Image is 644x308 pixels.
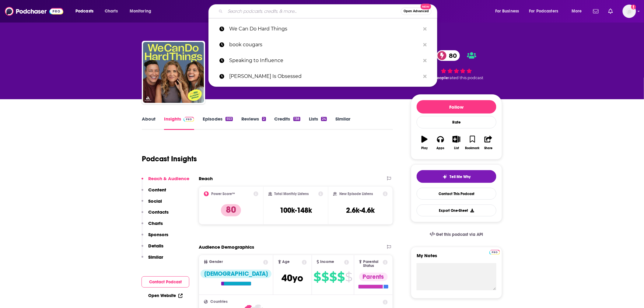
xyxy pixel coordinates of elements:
[75,7,93,16] span: Podcasts
[280,206,312,215] h3: 100k-148k
[417,100,496,114] button: Follow
[359,273,388,281] div: Parents
[345,272,352,282] span: $
[148,209,169,215] p: Contacts
[142,254,163,265] button: Similar
[425,227,488,242] a: Get this podcast via API
[211,192,235,196] h2: Power Score™
[437,50,460,61] a: 80
[525,6,567,16] button: open menu
[631,5,636,9] svg: Add a profile image
[142,198,162,209] button: Social
[148,243,163,249] p: Details
[71,6,101,16] button: open menu
[209,260,223,264] span: Gender
[142,220,163,232] button: Charts
[529,7,558,16] span: For Podcasters
[142,209,169,220] button: Contacts
[148,220,163,226] p: Charts
[417,253,496,263] label: My Notes
[431,75,448,80] span: 9 people
[208,37,437,53] a: book cougars
[437,146,445,150] div: Apps
[142,176,189,187] button: Reach & Audience
[142,232,168,243] button: Sponsors
[481,132,496,154] button: Share
[293,117,300,121] div: 138
[221,204,241,216] p: 80
[203,116,233,130] a: Episodes553
[591,6,601,16] a: Show notifications dropdown
[309,116,327,130] a: Lists24
[443,174,447,179] img: tell me why sparkle
[623,5,636,18] img: User Profile
[275,116,300,130] a: Credits138
[417,188,496,200] a: Contact This Podcast
[363,260,382,268] span: Parental Status
[148,254,163,260] p: Similar
[282,272,303,284] span: 40 yo
[321,272,329,282] span: $
[5,5,63,17] img: Podchaser - Follow, Share and Rate Podcasts
[606,6,615,16] a: Show notifications dropdown
[199,244,254,250] h2: Audience Demographics
[411,46,502,84] div: 80 9 peoplerated this podcast
[454,146,459,150] div: List
[142,243,163,254] button: Details
[417,205,496,216] button: Export One-Sheet
[101,6,121,16] a: Charts
[404,10,429,13] span: Open Advanced
[275,192,309,196] h2: Total Monthly Listens
[148,232,168,237] p: Sponsors
[199,176,213,181] h2: Reach
[417,170,496,183] button: tell me why sparkleTell Me Why
[417,116,496,128] div: Rate
[208,53,437,68] a: Speaking to Influence
[401,8,432,15] button: Open AdvancedNew
[148,176,189,181] p: Reach & Audience
[321,117,327,121] div: 24
[313,272,321,282] span: $
[329,272,337,282] span: $
[489,249,500,255] a: Pro website
[148,187,166,193] p: Content
[229,37,420,53] p: book cougars
[148,198,162,204] p: Social
[320,260,334,264] span: Income
[229,21,420,37] p: We Can Do Hard Things
[448,75,484,80] span: rated this podcast
[142,154,197,163] h1: Podcast Insights
[225,6,401,16] input: Search podcasts, credits, & more...
[335,116,350,130] a: Similar
[443,50,460,61] span: 80
[464,132,480,154] button: Bookmark
[495,7,519,16] span: For Business
[143,42,204,103] a: We Can Do Hard Things
[491,6,527,16] button: open menu
[142,187,166,198] button: Content
[623,5,636,18] button: Show profile menu
[208,21,437,37] a: We Can Do Hard Things
[484,146,492,150] div: Share
[623,5,636,18] span: Logged in as hmill
[229,53,420,68] p: Speaking to Influence
[210,300,228,304] span: Countries
[164,116,194,130] a: InsightsPodchaser Pro
[572,7,582,16] span: More
[489,250,500,255] img: Podchaser Pro
[184,117,194,122] img: Podchaser Pro
[208,68,437,84] a: [PERSON_NAME] Is Obsessed
[201,270,271,278] div: [DEMOGRAPHIC_DATA]
[130,7,151,16] span: Monitoring
[421,4,432,9] span: New
[417,132,432,154] button: Play
[214,4,443,18] div: Search podcasts, credits, & more...
[282,260,290,264] span: Age
[432,132,448,154] button: Apps
[436,232,483,237] span: Get this podcast via API
[449,132,464,154] button: List
[450,174,471,179] span: Tell Me Why
[226,117,233,121] div: 553
[465,146,480,150] div: Bookmark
